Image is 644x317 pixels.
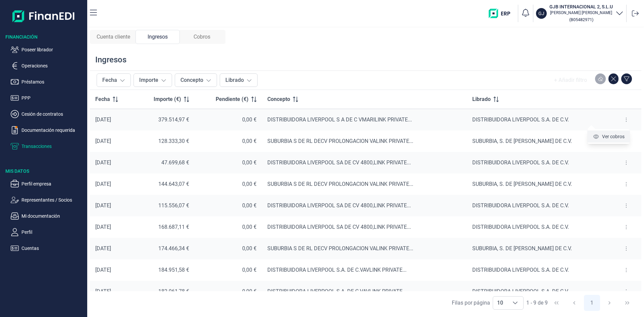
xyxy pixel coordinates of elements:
[472,267,569,273] span: DISTRIBUIDORA LIVERPOOL S.A. DE C.V.
[139,181,189,188] div: 144.643,07 €
[548,295,565,311] button: First Page
[133,73,172,87] button: Importe
[21,212,85,220] p: Mi documentación
[95,245,128,252] div: [DATE]
[267,159,411,166] span: DISTRIBUIDORA LIVERPOOL SA DE CV 4800,LINK PRIVATE...
[216,95,249,103] span: Pendiente (€)
[601,295,618,311] button: Next Page
[148,33,168,41] span: Ingresos
[200,138,257,145] div: 0,00 €
[593,133,625,140] a: Ver cobros
[21,126,85,134] p: Documentación requerida
[11,180,85,188] button: Perfil empresa
[472,245,572,252] span: SUBURBIA, S. DE [PERSON_NAME] DE C.V.
[180,30,224,44] div: Cobros
[136,30,180,44] div: Ingresos
[267,245,413,252] span: SUBURBIA S DE RL DECV PROLONGACION VALINK PRIVATE...
[175,73,217,87] button: Concepto
[267,288,407,295] span: DISTRIBUIDORA LIVERPOOL S.A. DE C.VAVLINK PRIVATE...
[566,295,582,311] button: Previous Page
[12,5,75,27] img: Logo de aplicación
[267,202,411,209] span: DISTRIBUIDORA LIVERPOOL SA DE CV 4800,LINK PRIVATE...
[472,116,569,123] span: DISTRIBUIDORA LIVERPOOL S.A. DE C.V.
[11,228,85,236] button: Perfil
[11,244,85,252] button: Cuentas
[95,159,128,166] div: [DATE]
[619,295,635,311] button: Last Page
[139,116,189,123] div: 379.514,97 €
[489,9,515,18] img: erp
[200,159,257,166] div: 0,00 €
[11,78,85,86] button: Préstamos
[139,224,189,230] div: 168.687,11 €
[200,181,257,188] div: 0,00 €
[139,138,189,145] div: 128.333,30 €
[21,244,85,252] p: Cuentas
[549,3,613,10] h3: GJB INTERNACIONAL 2, S.L.U
[11,62,85,70] button: Operaciones
[472,288,569,295] span: DISTRIBUIDORA LIVERPOOL S.A. DE C.V.
[139,159,189,166] div: 47.699,68 €
[472,181,572,187] span: SUBURBIA, S. DE [PERSON_NAME] DE C.V.
[200,267,257,273] div: 0,00 €
[11,212,85,220] button: Mi documentación
[538,10,544,17] p: GJ
[139,267,189,273] div: 184.951,58 €
[200,245,257,252] div: 0,00 €
[95,267,128,273] div: [DATE]
[154,95,181,103] span: Importe (€)
[200,116,257,123] div: 0,00 €
[95,54,126,65] div: Ingresos
[11,110,85,118] button: Cesión de contratos
[200,224,257,230] div: 0,00 €
[472,159,569,166] span: DISTRIBUIDORA LIVERPOOL S.A. DE C.V.
[95,95,110,103] span: Fecha
[139,202,189,209] div: 115.556,07 €
[91,30,136,44] div: Cuenta cliente
[267,224,411,230] span: DISTRIBUIDORA LIVERPOOL SA DE CV 4800,LINK PRIVATE...
[21,196,85,204] p: Representantes / Socios
[194,33,210,41] span: Cobros
[267,267,407,273] span: DISTRIBUIDORA LIVERPOOL S.A. DE C.VAVLINK PRIVATE...
[220,73,258,87] button: Librado
[569,17,593,22] small: Copiar cif
[95,202,128,209] div: [DATE]
[200,288,257,295] div: 0,00 €
[21,180,85,188] p: Perfil empresa
[472,202,569,209] span: DISTRIBUIDORA LIVERPOOL S.A. DE C.V.
[584,295,600,311] button: Page 1
[200,202,257,209] div: 0,00 €
[21,46,85,54] p: Poseer librador
[95,288,128,295] div: [DATE]
[11,94,85,102] button: PPP
[472,95,491,103] span: Librado
[21,110,85,118] p: Cesión de contratos
[472,138,572,144] span: SUBURBIA, S. DE [PERSON_NAME] DE C.V.
[526,300,548,306] span: 1 - 9 de 9
[139,245,189,252] div: 174.466,34 €
[11,142,85,150] button: Transacciones
[21,228,85,236] p: Perfil
[452,299,490,307] div: Filas por página
[472,224,569,230] span: DISTRIBUIDORA LIVERPOOL S.A. DE C.V.
[267,181,413,187] span: SUBURBIA S DE RL DECV PROLONGACION VALINK PRIVATE...
[587,130,630,143] li: Ver cobros
[21,142,85,150] p: Transacciones
[21,78,85,86] p: Préstamos
[536,3,624,23] button: GJGJB INTERNACIONAL 2, S.L.U[PERSON_NAME] [PERSON_NAME](B05482971)
[139,288,189,295] div: 182.061,78 €
[267,95,290,103] span: Concepto
[267,116,412,123] span: DISTRIBUIDORA LIVERPOOL S A DE C VMARILINK PRIVATE...
[95,116,128,123] div: [DATE]
[97,33,130,41] span: Cuenta cliente
[95,181,128,188] div: [DATE]
[11,126,85,134] button: Documentación requerida
[11,196,85,204] button: Representantes / Socios
[267,138,413,144] span: SUBURBIA S DE RL DECV PROLONGACION VALINK PRIVATE...
[602,133,625,140] span: Ver cobros
[95,224,128,230] div: [DATE]
[507,297,523,309] div: Choose
[493,297,507,309] span: 10
[97,73,131,87] button: Fecha
[549,10,613,15] p: [PERSON_NAME] [PERSON_NAME]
